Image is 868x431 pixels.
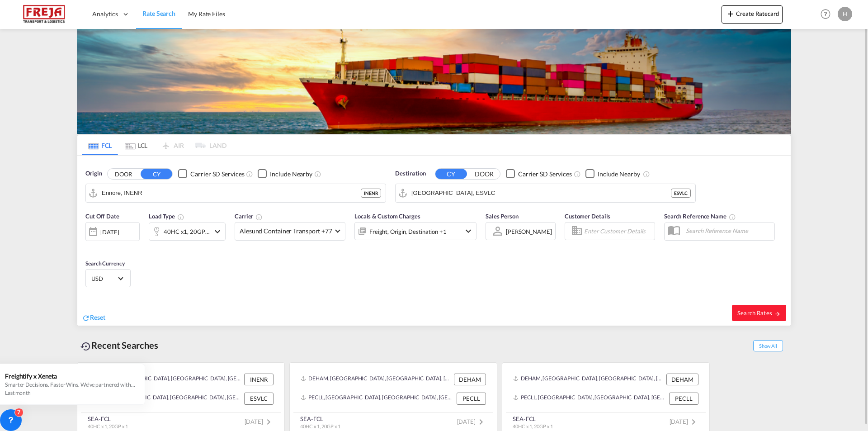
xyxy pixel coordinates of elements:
span: 40HC x 1, 20GP x 1 [300,423,340,429]
input: Search by Port [411,186,671,200]
div: PECLL [457,393,486,404]
span: Search Currency [85,260,125,267]
md-datepicker: Select [85,240,92,252]
md-tab-item: FCL [82,135,118,155]
div: ESVLC [244,393,274,404]
span: My Rate Files [188,10,225,18]
div: INENR, Ennore, India, Indian Subcontinent, Asia Pacific [88,374,242,385]
button: icon-plus 400-fgCreate Ratecard [722,5,783,24]
md-checkbox: Checkbox No Ink [258,169,312,179]
div: [PERSON_NAME] [506,228,552,235]
span: [DATE] [245,418,274,425]
div: 40HC x1 20GP x1 [164,225,210,238]
button: CY [435,169,467,179]
span: Show All [753,340,783,351]
md-tab-item: LCL [118,135,154,155]
div: Origin DOOR CY Checkbox No InkUnchecked: Search for CY (Container Yard) services for all selected... [77,156,791,326]
md-checkbox: Checkbox No Ink [178,169,244,179]
input: Search by Port [102,186,361,200]
md-icon: Unchecked: Search for CY (Container Yard) services for all selected carriers.Checked : Search for... [574,171,581,178]
div: ESVLC, Valencia, Spain, Southern Europe, Europe [88,393,242,404]
md-icon: icon-chevron-right [688,417,699,427]
md-icon: Your search will be saved by the below given name [729,213,736,221]
div: Recent Searches [77,335,162,355]
span: USD [91,275,117,283]
div: DEHAM [666,374,698,385]
span: 40HC x 1, 20GP x 1 [513,423,553,429]
md-input-container: Ennore, INENR [86,184,386,202]
div: DEHAM, Hamburg, Germany, Western Europe, Europe [301,374,452,385]
span: Search Reference Name [664,213,736,220]
button: DOOR [108,169,139,179]
span: Customer Details [565,213,610,220]
div: Carrier SD Services [518,170,572,179]
div: SEA-FCL [513,415,553,423]
div: [DATE] [85,222,140,241]
span: Cut Off Date [85,213,119,220]
md-select: Sales Person: Hongyi Niu [505,225,553,238]
button: DOOR [468,169,500,179]
div: icon-refreshReset [82,313,105,323]
div: SEA-FCL [88,415,128,423]
md-checkbox: Checkbox No Ink [506,169,572,179]
div: DEHAM [454,374,486,385]
span: Origin [85,169,102,178]
md-icon: Unchecked: Ignores neighbouring ports when fetching rates.Checked : Includes neighbouring ports w... [643,171,650,178]
div: DEHAM, Hamburg, Germany, Western Europe, Europe [513,374,664,385]
div: 40HC x1 20GP x1icon-chevron-down [149,223,226,241]
div: Carrier SD Services [190,170,244,179]
span: Alesund Container Transport +77 [240,227,332,236]
md-icon: icon-chevron-down [212,226,223,237]
img: 586607c025bf11f083711d99603023e7.png [14,4,75,24]
div: ESVLC [671,189,691,198]
button: CY [141,169,172,179]
div: Include Nearby [270,170,312,179]
md-icon: icon-plus 400-fg [725,8,736,19]
input: Enter Customer Details [584,224,652,238]
span: Sales Person [486,213,519,220]
md-icon: Unchecked: Ignores neighbouring ports when fetching rates.Checked : Includes neighbouring ports w... [314,171,321,178]
span: 40HC x 1, 20GP x 1 [88,423,128,429]
span: Carrier [235,213,263,220]
md-icon: Unchecked: Search for CY (Container Yard) services for all selected carriers.Checked : Search for... [246,171,253,178]
span: Destination [395,169,426,178]
md-checkbox: Checkbox No Ink [585,169,640,179]
md-icon: icon-chevron-down [463,226,474,237]
div: [DATE] [100,228,119,236]
md-input-container: Valencia, ESVLC [396,184,695,202]
md-icon: icon-information-outline [177,213,184,221]
md-icon: icon-arrow-right [774,311,781,317]
span: Locals & Custom Charges [354,213,420,220]
div: Help [818,6,838,23]
md-icon: icon-refresh [82,314,90,322]
div: H [838,7,852,21]
span: Search Rates [737,309,781,317]
div: PECLL, Callao, Peru, South America, Americas [513,393,667,404]
md-icon: icon-chevron-right [476,417,486,427]
div: Freight Origin Destination Factory Stuffing [369,225,447,238]
span: Reset [90,313,105,321]
md-select: Select Currency: $ USDUnited States Dollar [90,272,126,285]
div: Include Nearby [598,170,640,179]
button: Search Ratesicon-arrow-right [732,305,786,321]
span: [DATE] [670,418,699,425]
md-icon: icon-chevron-right [263,417,274,427]
md-pagination-wrapper: Use the left and right arrow keys to navigate between tabs [82,135,226,155]
div: PECLL, Callao, Peru, South America, Americas [301,393,454,404]
span: Analytics [92,9,118,19]
div: Freight Origin Destination Factory Stuffingicon-chevron-down [354,222,476,240]
md-icon: icon-backup-restore [80,341,91,352]
div: PECLL [669,393,698,404]
div: INENR [361,189,381,198]
span: Load Type [149,213,184,220]
input: Search Reference Name [681,224,774,237]
md-icon: The selected Trucker/Carrierwill be displayed in the rate results If the rates are from another f... [255,213,263,221]
div: INENR [244,374,274,385]
div: SEA-FCL [300,415,340,423]
span: [DATE] [457,418,486,425]
span: Rate Search [142,9,175,17]
span: Help [818,6,833,22]
img: LCL+%26+FCL+BACKGROUND.png [77,29,791,134]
